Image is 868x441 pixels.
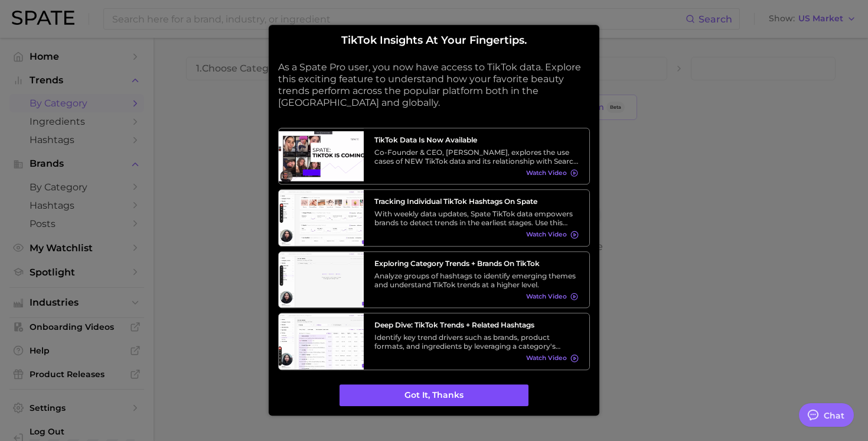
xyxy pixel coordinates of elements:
button: Got it, thanks [340,384,528,407]
span: Watch Video [526,293,567,300]
h3: TikTok data is now available [374,135,579,144]
div: With weekly data updates, Spate TikTok data empowers brands to detect trends in the earliest stag... [374,209,579,227]
div: Analyze groups of hashtags to identify emerging themes and understand TikTok trends at a higher l... [374,271,579,289]
span: Watch Video [526,169,567,177]
div: Identify key trend drivers such as brands, product formats, and ingredients by leveraging a categ... [374,333,579,351]
h2: TikTok insights at your fingertips. [278,34,590,47]
span: Watch Video [526,355,567,362]
span: Watch Video [526,231,567,239]
h3: Tracking Individual TikTok Hashtags on Spate [374,197,579,206]
div: Co-Founder & CEO, [PERSON_NAME], explores the use cases of NEW TikTok data and its relationship w... [374,148,579,166]
h3: Exploring Category Trends + Brands on TikTok [374,259,579,268]
a: Exploring Category Trends + Brands on TikTokAnalyze groups of hashtags to identify emerging theme... [278,251,590,309]
p: As a Spate Pro user, you now have access to TikTok data. Explore this exciting feature to underst... [278,61,590,109]
a: Tracking Individual TikTok Hashtags on SpateWith weekly data updates, Spate TikTok data empowers ... [278,189,590,247]
h3: Deep Dive: TikTok Trends + Related Hashtags [374,320,579,329]
a: Deep Dive: TikTok Trends + Related HashtagsIdentify key trend drivers such as brands, product for... [278,313,590,370]
a: TikTok data is now availableCo-Founder & CEO, [PERSON_NAME], explores the use cases of NEW TikTok... [278,128,590,185]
